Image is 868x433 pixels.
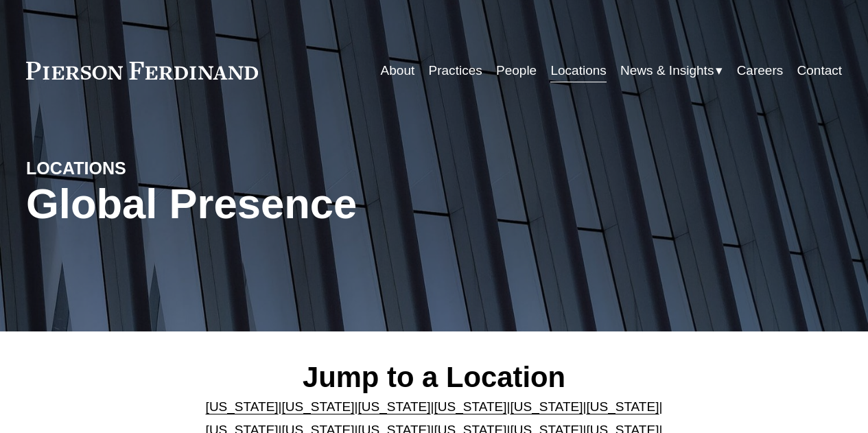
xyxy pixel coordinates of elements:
[26,158,230,180] h4: LOCATIONS
[586,399,659,414] a: [US_STATE]
[429,58,482,84] a: Practices
[206,399,279,414] a: [US_STATE]
[620,58,723,84] a: folder dropdown
[550,58,606,84] a: Locations
[196,360,672,395] h2: Jump to a Location
[496,58,537,84] a: People
[26,180,570,228] h1: Global Presence
[510,399,583,414] a: [US_STATE]
[797,58,843,84] a: Contact
[381,58,415,84] a: About
[282,399,355,414] a: [US_STATE]
[358,399,431,414] a: [US_STATE]
[737,58,784,84] a: Careers
[620,59,714,82] span: News & Insights
[434,399,507,414] a: [US_STATE]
